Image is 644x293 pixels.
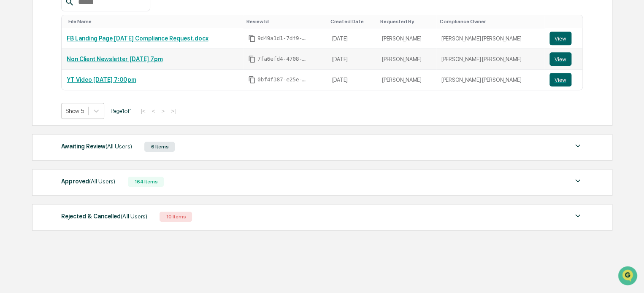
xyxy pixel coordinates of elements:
[70,149,105,158] span: Attestations
[61,150,68,157] div: 🗄️
[75,114,92,121] span: [DATE]
[8,93,57,100] div: Past conversations
[61,176,115,187] div: Approved
[131,91,154,102] button: See all
[377,49,436,70] td: [PERSON_NAME]
[168,108,178,115] button: >|
[549,73,571,86] button: View
[436,49,544,70] td: [PERSON_NAME] [PERSON_NAME]
[68,19,239,24] div: Toggle SortBy
[327,49,376,70] td: [DATE]
[248,76,256,83] span: Copy Id
[573,141,583,151] img: caret
[60,185,102,192] a: Powered byPylon
[549,73,578,86] a: View
[377,70,436,90] td: [PERSON_NAME]
[377,28,436,49] td: [PERSON_NAME]
[8,150,15,157] div: 🖐️
[327,70,376,90] td: [DATE]
[549,32,571,45] button: View
[248,55,256,63] span: Copy Id
[248,35,256,42] span: Copy Id
[138,108,148,115] button: |<
[58,146,108,161] a: 🗄️Attestations
[257,76,308,83] span: 0bf4f387-e25e-429d-8c29-a2c0512bb23c
[67,35,208,42] a: FB Landing Page [DATE] Compliance Request.docx
[111,108,132,114] span: Page 1 of 1
[121,213,147,220] span: (All Users)
[144,142,175,152] div: 6 Items
[61,211,147,222] div: Rejected & Cancelled
[436,70,544,90] td: [PERSON_NAME] [PERSON_NAME]
[29,64,138,73] div: Start new chat
[128,177,164,187] div: 164 Items
[70,114,73,121] span: •
[8,17,154,31] p: How can we help?
[549,52,578,66] a: View
[17,149,54,158] span: Preclearance
[257,35,308,42] span: 9d49a1d1-7df9-4f44-86b0-f5cd0260cb90
[380,19,433,24] div: Toggle SortBy
[143,67,154,77] button: Start new chat
[61,141,132,152] div: Awaiting Review
[160,212,192,222] div: 10 Items
[26,114,68,121] span: [PERSON_NAME]
[8,166,15,173] div: 🔎
[29,73,107,79] div: We're available if you need us!
[551,19,579,24] div: Toggle SortBy
[327,28,376,49] td: [DATE]
[440,19,541,24] div: Toggle SortBy
[549,32,578,45] a: View
[106,143,132,150] span: (All Users)
[8,64,24,79] img: 1746055101610-c473b297-6a78-478c-a979-82029cc54cd1
[67,76,136,83] a: YT Video [DATE] 7:00pm
[5,146,58,161] a: 🖐️Preclearance
[257,56,308,62] span: 7fa6efd4-4708-40e1-908e-0c443afb3dc4
[84,186,102,192] span: Pylon
[5,162,57,177] a: 🔎Data Lookup
[159,108,167,115] button: >
[8,106,22,120] img: Cameron Burns
[17,165,53,174] span: Data Lookup
[149,108,158,115] button: <
[573,176,583,186] img: caret
[549,52,571,66] button: View
[67,56,162,62] a: Non Client Newsletter [DATE] 7pm
[573,211,583,221] img: caret
[17,115,24,121] img: 1746055101610-c473b297-6a78-478c-a979-82029cc54cd1
[89,178,115,185] span: (All Users)
[330,19,373,24] div: Toggle SortBy
[617,265,640,288] iframe: Open customer support
[246,19,324,24] div: Toggle SortBy
[436,28,544,49] td: [PERSON_NAME] [PERSON_NAME]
